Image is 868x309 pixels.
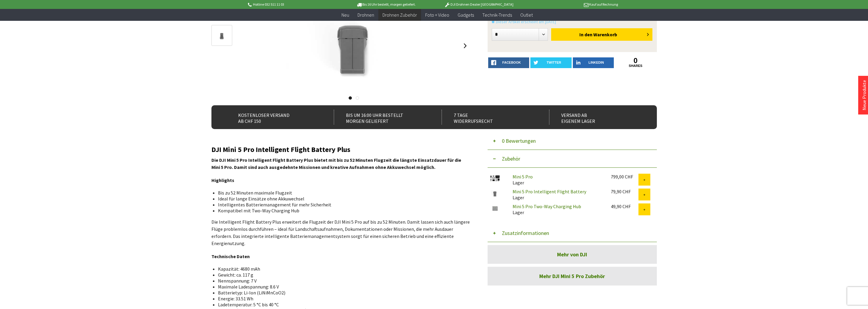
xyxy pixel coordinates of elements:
div: 799,00 CHF [611,174,638,180]
li: Kompatibel mit Two-Way Charging Hub [218,208,465,214]
img: Mini 5 Pro Intelligent Flight Battery [488,189,502,198]
span: twitter [547,61,561,64]
button: In den Warenkorb [551,28,652,41]
span: Outlet [520,12,533,18]
span: Neu [341,12,349,18]
a: Drohnen [353,9,378,21]
a: Foto + Video [421,9,453,21]
a: Mini 5 Pro Intelligent Flight Battery [513,189,586,195]
a: Technik-Trends [478,9,516,21]
li: Batterietyp: Li-Ion (LiNiMnCoO2) [218,290,465,296]
div: Bis um 16:00 Uhr bestellt Morgen geliefert [334,110,429,125]
span: Gadgets [458,12,474,18]
a: Mehr von DJI [488,245,657,264]
button: Zusatzinformationen [488,224,657,242]
span: Foto + Video [425,12,449,18]
div: Kostenloser Versand ab CHF 150 [226,110,321,125]
li: Bis zu 52 Minuten maximale Flugzeit [218,190,465,196]
a: Mehr DJI Mini 5 Pro Zubehör [488,267,657,286]
span: In den [579,32,592,37]
a: LinkedIn [573,57,614,68]
li: Energie: 33.51 Wh [218,296,465,302]
a: Neu [337,9,353,21]
li: Gewicht: ca. 117 g [218,272,465,278]
a: Mini 5 Pro [513,174,533,180]
a: twitter [530,57,572,68]
p: DJI Drohnen Dealer [GEOGRAPHIC_DATA] [432,1,525,8]
span: Dieser Artikel erscheint am [DATE] [492,18,556,25]
span: facebook [502,61,521,64]
span: LinkedIn [589,61,604,64]
li: Intelligentes Batteriemanagement für mehr Sicherheit [218,202,465,208]
p: Kauf auf Rechnung [525,1,618,8]
li: Maximale Ladespannung: 8.6 V [218,284,465,290]
span: Drohnen [358,12,374,18]
a: 0 [615,57,656,64]
p: Hotline 032 511 11 03 [247,1,340,8]
span: Drohnen Zubehör [382,12,417,18]
div: Versand ab eigenem Lager [549,110,644,125]
button: 0 Bewertungen [488,132,657,150]
img: Mini 5 Pro Two-Way Charging Hub [488,203,502,213]
p: Bis 16 Uhr bestellt, morgen geliefert. [340,1,432,8]
li: Kapazität: 4680 mAh [218,266,465,272]
strong: Highlights [211,177,234,183]
li: Ideal für lange Einsätze ohne Akkuwechsel [218,196,465,202]
strong: Die DJI Mini 5 Pro Intelligent Flight Battery Plus bietet mit bis zu 52 Minuten Flugzeit die läng... [211,157,461,170]
a: Drohnen Zubehör [378,9,421,21]
li: Nennspannung: 7 V [218,278,465,284]
div: 49,90 CHF [611,203,638,209]
a: Neue Produkte [861,80,867,110]
a: Outlet [516,9,537,21]
div: Lager [508,203,606,215]
a: Gadgets [453,9,478,21]
button: Zubehör [488,150,657,168]
strong: Technische Daten [211,253,250,259]
span: Technik-Trends [482,12,512,18]
div: 7 Tage Widerrufsrecht [442,110,536,125]
span: Warenkorb [593,32,617,37]
li: Ladetemperatur: 5 °C bis 40 °C [218,302,465,308]
p: Die Intelligent Flight Battery Plus erweitert die Flugzeit der DJI Mini 5 Pro auf bis zu 52 Minut... [211,218,470,247]
a: Mini 5 Pro Two-Way Charging Hub [513,203,581,209]
a: shares [615,64,656,68]
a: facebook [488,57,529,68]
h2: DJI Mini 5 Pro Intelligent Flight Battery Plus [211,146,470,153]
div: Lager [508,174,606,186]
div: 79,90 CHF [611,189,638,195]
img: Mini 5 Pro [488,174,502,183]
div: Lager [508,189,606,200]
